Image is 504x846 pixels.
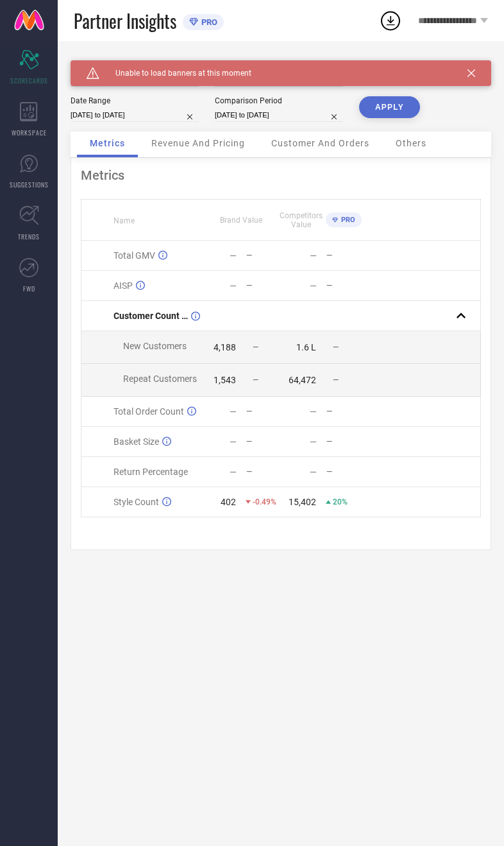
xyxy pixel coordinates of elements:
[10,180,49,189] span: SUGGESTIONS
[123,374,197,384] span: Repeat Customers
[230,281,237,291] div: —
[310,467,317,477] div: —
[310,406,317,417] div: —
[280,211,323,229] span: Competitors Value
[296,342,316,352] div: 1.6 L
[396,138,426,148] span: Others
[71,96,199,105] div: Date Range
[333,497,348,506] span: 20%
[198,17,217,27] span: PRO
[246,281,280,290] div: —
[326,437,360,446] div: —
[310,281,317,291] div: —
[215,96,343,105] div: Comparison Period
[123,341,187,351] span: New Customers
[253,376,258,384] span: —
[151,138,245,148] span: Revenue And Pricing
[230,467,237,477] div: —
[253,497,276,506] span: -0.49%
[326,467,360,476] div: —
[326,281,360,290] div: —
[113,250,155,261] span: Total GMV
[18,232,40,241] span: TRENDS
[289,497,316,507] div: 15,402
[246,467,280,476] div: —
[326,407,360,416] div: —
[113,311,188,321] span: Customer Count (New vs Repeat)
[338,216,355,224] span: PRO
[230,406,237,417] div: —
[23,284,35,293] span: FWD
[99,69,251,78] span: Unable to load banners at this moment
[310,436,317,447] div: —
[230,250,237,261] div: —
[253,343,258,352] span: —
[333,376,339,384] span: —
[214,375,236,385] div: 1,543
[10,76,48,85] span: SCORECARDS
[113,406,184,417] span: Total Order Count
[289,375,316,385] div: 64,472
[12,128,47,137] span: WORKSPACE
[333,343,339,352] span: —
[221,497,236,507] div: 402
[113,497,159,507] span: Style Count
[214,342,236,352] div: 4,188
[113,436,159,447] span: Basket Size
[326,251,360,260] div: —
[271,138,369,148] span: Customer And Orders
[246,407,280,416] div: —
[113,216,135,225] span: Name
[113,281,133,291] span: AISP
[71,60,199,69] div: Brand
[230,436,237,447] div: —
[90,138,125,148] span: Metrics
[379,9,402,32] div: Open download list
[113,467,188,477] span: Return Percentage
[74,8,176,34] span: Partner Insights
[310,250,317,261] div: —
[359,96,420,118] button: APPLY
[215,108,343,122] input: Select comparison period
[246,437,280,446] div: —
[71,108,199,122] input: Select date range
[246,251,280,260] div: —
[81,168,481,183] div: Metrics
[220,216,262,225] span: Brand Value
